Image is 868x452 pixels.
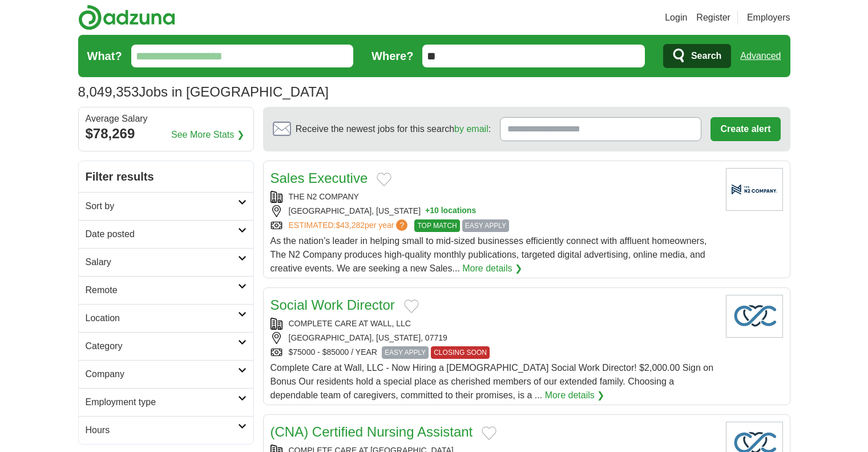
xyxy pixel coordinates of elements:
label: What? [87,47,122,65]
span: $43,282 [336,221,365,230]
div: $75000 - $85000 / YEAR [271,346,717,359]
img: Company logo [726,168,783,211]
div: THE N2 COMPANY [271,191,717,203]
span: EASY APPLY [382,346,429,359]
div: Average Salary [86,114,247,123]
label: Where? [372,47,413,65]
span: Search [691,45,721,67]
span: CLOSING SOON [431,346,490,359]
button: +10 locations [425,205,476,217]
a: More details ❯ [462,262,522,275]
h2: Sort by [86,199,238,213]
button: Add to favorite jobs [377,173,391,186]
h2: Filter results [79,161,253,192]
button: Add to favorite jobs [404,299,419,313]
h2: Hours [86,423,238,437]
a: More details ❯ [545,389,605,402]
h2: Company [86,367,238,381]
h2: Salary [86,255,238,269]
a: Hours [79,416,253,444]
span: As the nation’s leader in helping small to mid-sized businesses efficiently connect with affluent... [271,236,707,273]
a: Social Work Director [271,297,395,313]
h1: Jobs in [GEOGRAPHIC_DATA] [78,84,329,99]
a: Advanced [740,45,781,67]
a: Register [696,11,730,25]
a: Employment type [79,388,253,416]
h2: Date posted [86,227,238,241]
h2: Location [86,311,238,325]
div: [GEOGRAPHIC_DATA], [US_STATE] [271,205,717,217]
span: 8,049,353 [78,82,139,102]
div: $78,269 [86,123,247,144]
a: Company [79,360,253,388]
span: Complete Care at Wall, LLC - Now Hiring a [DEMOGRAPHIC_DATA] Social Work Director! $2,000.00 Sign... [271,363,714,400]
h2: Category [86,339,238,353]
div: COMPLETE CARE AT WALL, LLC [271,318,717,330]
span: TOP MATCH [414,219,459,232]
a: Date posted [79,220,253,248]
h2: Employment type [86,395,238,409]
a: Sales Executive [271,170,368,186]
h2: Remote [86,283,238,297]
a: ESTIMATED:$43,282per year? [289,219,410,232]
span: Receive the newest jobs for this search : [296,122,491,136]
div: [GEOGRAPHIC_DATA], [US_STATE], 07719 [271,332,717,344]
span: ? [396,219,407,231]
button: Search [663,44,731,68]
a: by email [454,124,488,134]
a: Employers [747,11,790,25]
img: Company logo [726,295,783,338]
a: Category [79,332,253,360]
a: Location [79,304,253,332]
a: See More Stats ❯ [171,128,244,142]
button: Add to favorite jobs [482,426,496,440]
a: Sort by [79,192,253,220]
a: (CNA) Certified Nursing Assistant [271,424,473,439]
button: Create alert [710,117,780,141]
span: EASY APPLY [462,219,509,232]
a: Login [665,11,687,25]
a: Remote [79,276,253,304]
a: Salary [79,248,253,276]
span: + [425,205,430,217]
img: Adzuna logo [78,5,175,30]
